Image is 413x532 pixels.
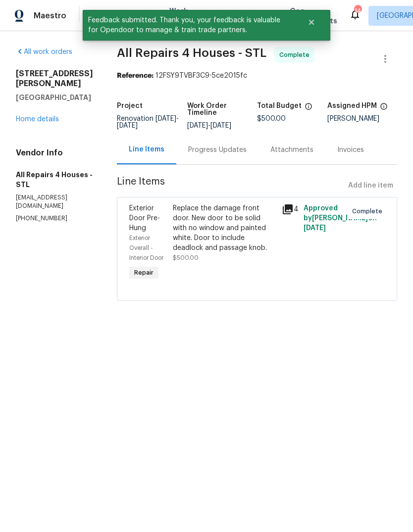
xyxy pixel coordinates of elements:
span: All Repairs 4 Houses - STL [117,47,266,59]
h5: Project [117,102,143,109]
a: Home details [16,116,59,123]
div: 14 [354,6,361,16]
span: Approved by [PERSON_NAME] on [304,205,377,232]
h4: Vendor Info [16,148,93,158]
span: $500.00 [257,115,286,122]
span: Complete [279,50,313,60]
span: Exterior Overall - Interior Door [129,235,163,261]
span: $500.00 [173,255,199,261]
div: 12FSY9TVBF3C9-5ce2015fc [117,71,397,81]
span: Complete [352,206,386,216]
span: The hpm assigned to this work order. [380,102,388,115]
span: [DATE] [117,122,138,129]
p: [PHONE_NUMBER] [16,214,93,223]
span: - [117,115,179,129]
span: - [187,122,231,129]
span: [DATE] [304,225,326,232]
div: Invoices [337,145,364,155]
span: [DATE] [210,122,231,129]
span: Geo Assignments [290,6,337,26]
span: Exterior Door Pre-Hung [129,205,160,232]
span: Repair [130,268,157,278]
h5: All Repairs 4 Houses - STL [16,170,93,190]
h5: [GEOGRAPHIC_DATA] [16,93,93,102]
div: Line Items [129,145,164,154]
h5: Assigned HPM [327,102,377,109]
div: Attachments [270,145,313,155]
b: Reference: [117,72,154,79]
span: The total cost of line items that have been proposed by Opendoor. This sum includes line items th... [305,102,312,115]
span: Work Orders [169,6,195,26]
button: Close [295,12,328,32]
span: Feedback submitted. Thank you, your feedback is valuable for Opendoor to manage & train trade par... [83,10,295,41]
div: [PERSON_NAME] [327,115,398,122]
span: Maestro [34,11,66,21]
h2: [STREET_ADDRESS][PERSON_NAME] [16,69,93,89]
span: [DATE] [187,122,208,129]
h5: Total Budget [257,102,302,109]
div: Progress Updates [188,145,247,155]
span: [DATE] [155,115,176,122]
div: Replace the damage front door. New door to be solid with no window and painted white. Door to inc... [173,203,276,253]
h5: Work Order Timeline [187,102,258,116]
a: All work orders [16,48,72,55]
p: [EMAIL_ADDRESS][DOMAIN_NAME] [16,193,93,210]
span: Line Items [117,177,344,195]
div: 4 [282,203,298,215]
span: Renovation [117,115,179,129]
